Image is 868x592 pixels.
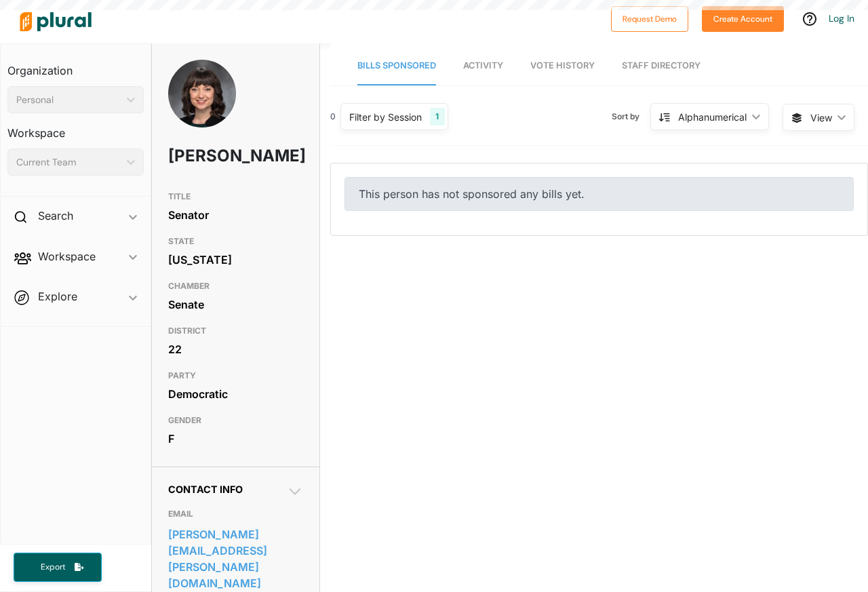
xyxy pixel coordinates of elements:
span: Bills Sponsored [357,60,436,71]
h3: CHAMBER [168,278,303,294]
button: Request Demo [611,6,688,32]
button: Export [14,553,102,582]
h3: TITLE [168,189,303,205]
div: Senate [168,294,303,315]
a: Log In [829,12,854,24]
span: View [810,111,832,125]
h3: GENDER [168,412,303,429]
div: [US_STATE] [168,250,303,270]
a: Activity [463,47,503,85]
div: Current Team [16,155,121,170]
div: This person has not sponsored any bills yet. [344,177,854,211]
div: Personal [16,93,121,107]
span: Activity [463,60,503,71]
h3: PARTY [168,368,303,384]
span: Vote History [530,60,595,71]
h3: Organization [7,51,144,81]
div: Democratic [168,384,303,404]
div: 0 [330,111,336,123]
div: F [168,429,303,449]
div: Senator [168,205,303,225]
div: Filter by Session [349,110,422,124]
h1: [PERSON_NAME] [168,136,250,176]
h3: EMAIL [168,506,303,522]
a: Bills Sponsored [357,47,436,85]
span: Export [31,561,75,573]
div: Alphanumerical [678,110,747,124]
h3: STATE [168,233,303,250]
h2: Search [38,208,73,223]
a: Request Demo [611,11,688,25]
span: Sort by [612,111,650,123]
a: Vote History [530,47,595,85]
a: Staff Directory [622,47,701,85]
div: 1 [430,108,444,125]
h3: Workspace [7,113,144,143]
div: 22 [168,339,303,359]
a: Create Account [702,11,784,25]
h3: DISTRICT [168,323,303,339]
span: Contact Info [168,484,243,495]
button: Create Account [702,6,784,32]
img: Headshot of Jess Bateman [168,60,236,150]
